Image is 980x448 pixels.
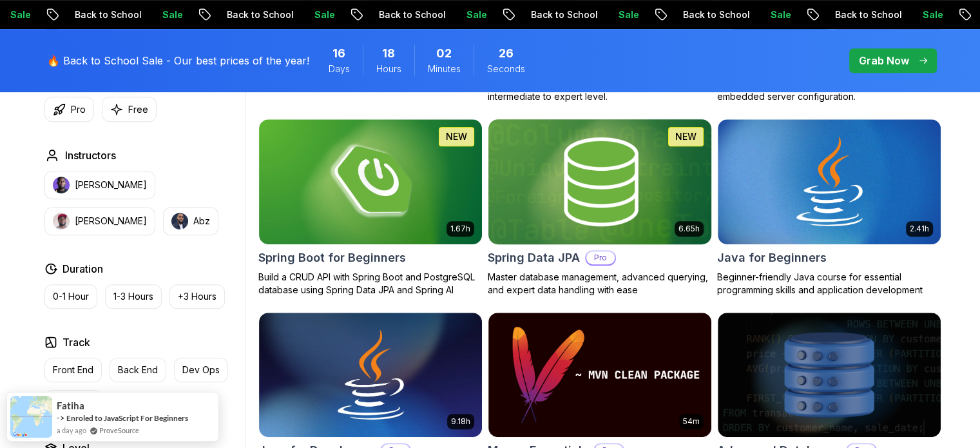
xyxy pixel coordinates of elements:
p: 9.18h [451,416,470,427]
span: Fatiha [57,400,84,411]
p: [PERSON_NAME] [75,215,147,228]
p: Build a CRUD API with Spring Boot and PostgreSQL database using Spring Data JPA and Spring AI [258,271,483,297]
button: instructor img[PERSON_NAME] [44,207,155,235]
button: 1-3 Hours [105,284,162,309]
img: Advanced Databases card [718,313,941,438]
a: Spring Data JPA card6.65hNEWSpring Data JPAProMaster database management, advanced querying, and ... [488,119,712,297]
h2: Duration [62,261,103,277]
button: instructor img[PERSON_NAME] [44,171,155,199]
p: Back to School [366,8,454,21]
span: 26 Seconds [499,44,514,63]
p: 54m [683,416,700,427]
button: 0-1 Hour [44,284,97,309]
span: 18 Hours [382,44,395,63]
p: [PERSON_NAME] [75,179,147,191]
img: Java for Developers card [259,313,482,438]
p: 🔥 Back to School Sale - Our best prices of the year! [47,53,309,68]
img: instructor img [53,177,70,193]
p: Back to School [518,8,606,21]
img: Spring Data JPA card [483,116,716,247]
span: 2 Minutes [436,44,452,63]
button: +3 Hours [169,284,225,309]
p: Abz [193,215,210,228]
a: Spring Boot for Beginners card1.67hNEWSpring Boot for BeginnersBuild a CRUD API with Spring Boot ... [258,119,483,297]
p: Front End [53,364,93,376]
img: Java for Beginners card [718,119,941,244]
p: Master database management, advanced querying, and expert data handling with ease [488,271,712,297]
h2: Spring Data JPA [488,249,580,267]
p: Sale [149,8,191,21]
button: Front End [44,358,102,382]
h2: Spring Boot for Beginners [258,249,406,267]
button: Full Stack [44,390,102,414]
a: Java for Beginners card2.41hJava for BeginnersBeginner-friendly Java course for essential program... [717,119,941,297]
p: NEW [675,130,697,143]
p: Sale [606,8,647,21]
p: 2.41h [910,224,929,234]
img: Spring Boot for Beginners card [259,119,482,244]
p: Sale [758,8,799,21]
p: Beginner-friendly Java course for essential programming skills and application development [717,271,941,297]
img: provesource social proof notification image [10,396,52,438]
img: instructor img [171,213,188,229]
p: Sale [910,8,951,21]
p: 1.67h [450,224,470,234]
button: Pro [44,97,94,122]
p: Sale [454,8,495,21]
button: Free [102,97,157,122]
p: 0-1 Hour [53,290,89,303]
button: Dev Ops [174,358,228,382]
p: Back to School [62,8,149,21]
h2: Java for Beginners [717,249,827,267]
span: 16 Days [332,44,345,63]
span: Hours [376,63,401,75]
p: Back to School [214,8,302,21]
img: instructor img [53,213,70,229]
p: Back End [118,364,158,376]
p: Back to School [670,8,758,21]
p: Pro [586,251,615,264]
span: Minutes [428,63,461,75]
span: a day ago [57,425,86,436]
h2: Instructors [65,148,116,163]
p: Free [128,103,148,116]
a: ProveSource [99,425,139,436]
span: Days [329,63,350,75]
button: instructor imgAbz [163,207,218,235]
p: +3 Hours [178,290,216,303]
p: 6.65h [678,224,700,234]
span: Seconds [487,63,525,75]
p: NEW [446,130,467,143]
p: 1-3 Hours [113,290,153,303]
img: Maven Essentials card [488,313,711,438]
p: Back to School [822,8,910,21]
p: Grab Now [859,53,909,68]
a: Enroled to JavaScript For Beginners [66,413,188,423]
p: Dev Ops [182,364,220,376]
p: Sale [302,8,343,21]
span: -> [57,413,65,423]
button: Back End [110,358,166,382]
h2: Track [62,335,90,350]
p: Pro [71,103,86,116]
